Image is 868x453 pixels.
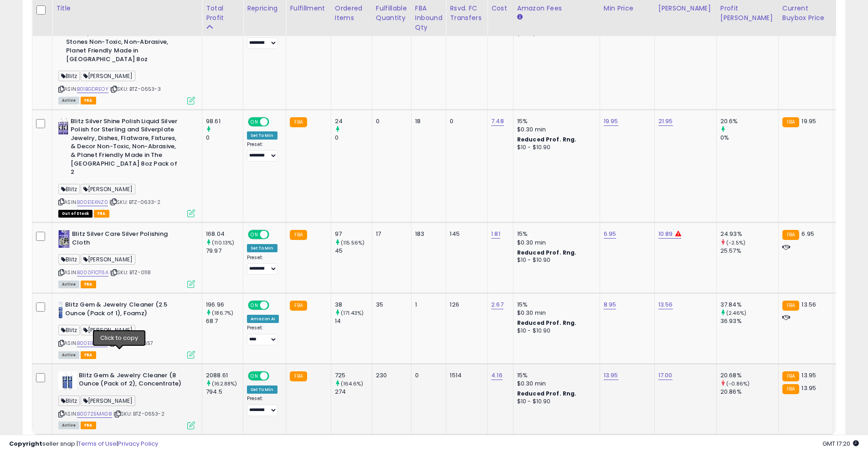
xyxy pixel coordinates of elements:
div: Rsvd. FC Transfers [450,4,483,23]
a: B01BGDREOY [77,85,108,93]
span: OFF [268,231,282,239]
div: 15% [517,371,593,380]
a: Terms of Use [78,439,117,448]
div: 1514 [450,371,480,380]
div: 725 [335,371,372,380]
div: Preset: [247,396,279,416]
div: 2088.61 [206,371,243,380]
div: ASIN: [58,230,195,287]
a: 13.56 [658,300,673,309]
div: 35 [376,301,404,309]
div: $10 - $10.90 [517,256,593,264]
div: Cost [491,4,509,13]
a: 10.89 [658,229,673,239]
a: 19.95 [604,117,618,126]
div: 97 [335,230,372,238]
div: [PERSON_NAME] [658,4,713,13]
small: (110.13%) [212,239,234,246]
span: All listings currently available for purchase on Amazon [58,422,79,429]
span: Blitz [58,254,80,265]
a: B00E1EXNZ0 [77,198,108,206]
img: 41PidevQ76L._SL40_.jpg [58,117,68,135]
div: 794.5 [206,388,243,396]
a: 21.95 [658,117,673,126]
div: 24.93% [720,230,778,238]
div: Repricing [247,4,282,13]
b: Reduced Prof. Rng. [517,319,577,327]
div: 20.68% [720,371,778,380]
b: Reduced Prof. Rng. [517,135,577,143]
small: (115.56%) [341,239,365,246]
small: (-0.86%) [726,380,750,387]
span: [PERSON_NAME] [81,184,135,194]
div: 98.61 [206,117,243,125]
a: 7.48 [491,117,504,126]
span: [PERSON_NAME] [81,396,135,406]
div: Amazon Fees [517,4,596,13]
div: Current Buybox Price [782,4,829,23]
div: $10 - $10.90 [517,327,593,335]
div: 45 [335,247,372,255]
span: 13.95 [801,384,816,392]
small: (162.88%) [212,380,237,387]
small: FBA [290,371,307,381]
strong: Copyright [9,439,42,448]
div: Set To Min [247,131,277,140]
div: 126 [450,301,480,309]
div: 0 [206,134,243,142]
span: 6.95 [801,229,814,238]
span: 13.95 [801,371,816,380]
span: Blitz [58,184,80,194]
small: (-2.5%) [726,239,745,246]
span: | SKU: BTZ-0118 [110,269,151,276]
a: 1.81 [491,229,500,239]
div: Preset: [247,141,279,162]
div: Preset: [247,255,279,275]
div: 1 [415,301,439,309]
span: All listings that are currently out of stock and unavailable for purchase on Amazon [58,210,92,218]
b: Blitz Gem & Jewelry Cleaner (8 Ounce (Pack of 2), Concentrate) [79,371,190,391]
span: FBA [81,422,96,429]
span: [PERSON_NAME] [81,254,135,265]
small: (164.6%) [341,380,363,387]
div: 17 [376,230,404,238]
span: FBA [81,281,96,288]
div: Amazon AI [247,315,279,323]
span: ON [249,372,260,380]
div: 274 [335,388,372,396]
div: seller snap | | [9,440,158,448]
b: Reduced Prof. Rng. [517,390,577,397]
span: FBA [81,97,96,104]
small: FBA [782,384,799,394]
div: 79.97 [206,247,243,255]
div: Profit [PERSON_NAME] [720,4,775,23]
small: (186.7%) [212,309,233,317]
small: FBA [782,301,799,311]
div: 15% [517,301,593,309]
span: Blitz [58,396,80,406]
small: FBA [290,230,307,240]
div: Preset: [247,325,279,345]
div: $0.30 min [517,239,593,247]
small: (2.46%) [726,309,746,317]
div: 36.93% [720,317,778,325]
div: 15% [517,230,593,238]
div: Total Profit [206,4,239,23]
span: ON [249,231,260,239]
a: 17.00 [658,371,673,380]
span: Blitz [58,71,80,81]
b: Blitz Gem & Jewelry Cleaner (2.5 Ounce (Pack of 1), Foamz) [65,301,176,320]
small: FBA [782,371,799,381]
div: 37.84% [720,301,778,309]
a: Privacy Policy [118,439,158,448]
small: FBA [290,117,307,127]
a: 13.95 [604,371,618,380]
a: 2.67 [491,300,503,309]
span: | SKU: BTZ-0633-2 [109,198,160,206]
div: 0 [415,371,439,380]
span: 13.56 [801,300,816,309]
span: Blitz [58,325,80,335]
div: 20.86% [720,388,778,396]
div: ASIN: [58,4,195,104]
div: ASIN: [58,371,195,428]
